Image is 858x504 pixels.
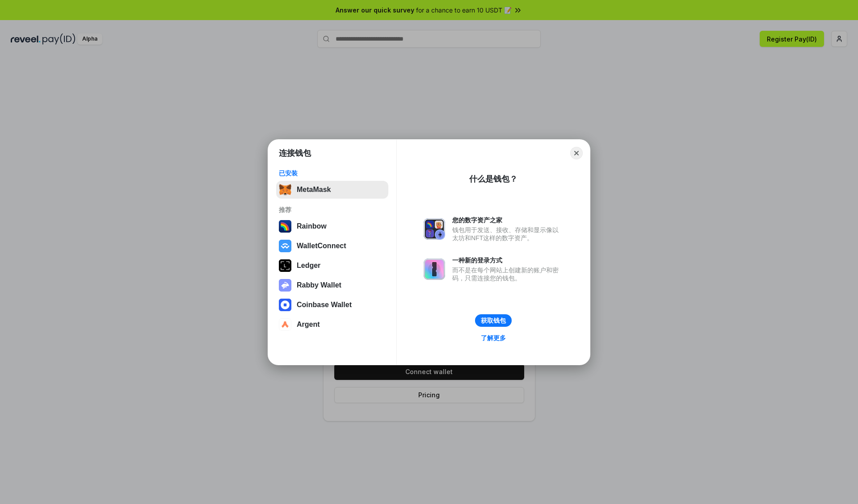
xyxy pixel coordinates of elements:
[279,318,291,331] img: svg+xml,%3Csvg%20width%3D%2228%22%20height%3D%2228%22%20viewBox%3D%220%200%2028%2028%22%20fill%3D...
[570,147,583,159] button: Close
[279,148,311,158] h1: 连接钱包
[279,240,291,252] img: svg+xml,%3Csvg%20width%3D%2228%22%20height%3D%2228%22%20viewBox%3D%220%200%2028%2028%22%20fill%3D...
[279,279,291,292] img: svg+xml,%3Csvg%20xmlns%3D%22http%3A%2F%2Fwww.w3.org%2F2000%2Fsvg%22%20fill%3D%22none%22%20viewBox...
[297,281,341,289] div: Rabby Wallet
[297,321,320,329] div: Argent
[279,169,386,177] div: 已安装
[276,276,388,294] button: Rabby Wallet
[452,266,563,282] div: 而不是在每个网站上创建新的账户和密码，只需连接您的钱包。
[276,181,388,199] button: MetaMask
[475,314,512,327] button: 获取钱包
[279,220,291,233] img: svg+xml,%3Csvg%20width%3D%22120%22%20height%3D%22120%22%20viewBox%3D%220%200%20120%20120%22%20fil...
[276,237,388,255] button: WalletConnect
[452,226,563,242] div: 钱包用于发送、接收、存储和显示像以太坊和NFT这样的数字资产。
[279,299,291,311] img: svg+xml,%3Csvg%20width%3D%2228%22%20height%3D%2228%22%20viewBox%3D%220%200%2028%2028%22%20fill%3D...
[297,222,327,230] div: Rainbow
[297,242,346,250] div: WalletConnect
[276,296,388,314] button: Coinbase Wallet
[279,259,291,272] img: svg+xml,%3Csvg%20xmlns%3D%22http%3A%2F%2Fwww.w3.org%2F2000%2Fsvg%22%20width%3D%2228%22%20height%3...
[475,332,511,344] a: 了解更多
[481,317,506,325] div: 获取钱包
[481,334,506,342] div: 了解更多
[424,258,445,280] img: svg+xml,%3Csvg%20xmlns%3D%22http%3A%2F%2Fwww.w3.org%2F2000%2Fsvg%22%20fill%3D%22none%22%20viewBox...
[469,174,517,184] div: 什么是钱包？
[276,316,388,333] button: Argent
[276,257,388,275] button: Ledger
[452,216,563,224] div: 您的数字资产之家
[297,262,320,270] div: Ledger
[276,217,388,235] button: Rainbow
[279,206,386,214] div: 推荐
[297,301,352,309] div: Coinbase Wallet
[297,186,331,194] div: MetaMask
[279,183,291,196] img: svg+xml,%3Csvg%20fill%3D%22none%22%20height%3D%2233%22%20viewBox%3D%220%200%2035%2033%22%20width%...
[452,256,563,264] div: 一种新的登录方式
[424,218,445,240] img: svg+xml,%3Csvg%20xmlns%3D%22http%3A%2F%2Fwww.w3.org%2F2000%2Fsvg%22%20fill%3D%22none%22%20viewBox...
